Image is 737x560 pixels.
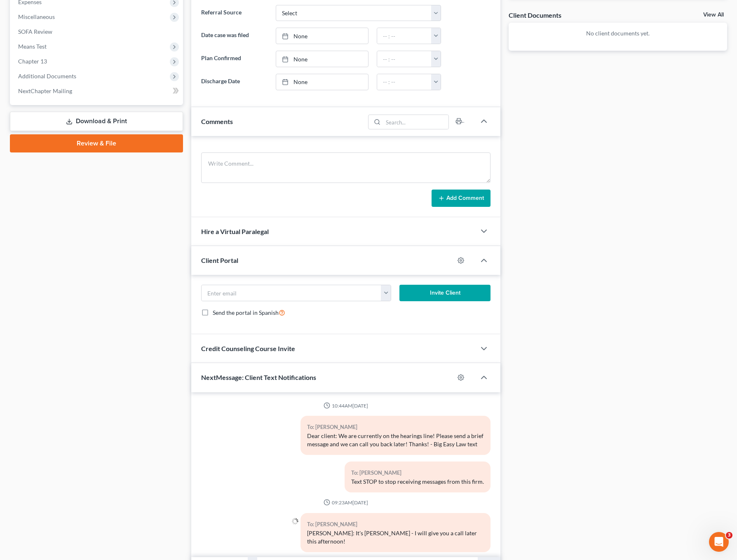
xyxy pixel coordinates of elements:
[201,373,316,381] span: NextMessage: Client Text Notifications
[18,28,52,35] span: SOFA Review
[276,28,368,44] a: None
[709,532,729,552] iframe: Intercom live chat
[515,29,721,37] p: No client documents yet.
[377,28,432,44] input: -- : --
[201,256,238,264] span: Client Portal
[18,87,72,94] span: NextChapter Mailing
[377,51,432,67] input: -- : --
[377,74,432,90] input: -- : --
[703,12,724,18] a: View All
[18,13,55,20] span: Miscellaneous
[383,115,449,129] input: Search...
[432,190,491,207] button: Add Comment
[509,11,561,19] div: Client Documents
[201,227,269,235] span: Hire a Virtual Paralegal
[292,518,298,525] img: loading-94b0b3e1ba8af40f4fa279cbd2939eec65efbab3f2d82603d4e2456fc2c12017.gif
[12,84,183,98] a: NextChapter Mailing
[10,112,183,131] a: Download & Print
[197,5,272,21] label: Referral Source
[202,285,381,301] input: Enter email
[201,402,491,409] div: 10:44AM[DATE]
[399,285,491,301] button: Invite Client
[12,24,183,39] a: SOFA Review
[351,478,484,486] div: Text STOP to stop receiving messages from this firm.
[276,51,368,67] a: None
[18,58,47,65] span: Chapter 13
[307,432,484,448] div: Dear client: We are currently on the hearings line! Please send a brief message and we can call y...
[351,468,484,478] div: To: [PERSON_NAME]
[18,43,47,50] span: Means Test
[213,309,279,316] span: Send the portal in Spanish
[10,134,183,152] a: Review & File
[201,499,491,506] div: 09:23AM[DATE]
[197,51,272,67] label: Plan Confirmed
[307,422,484,432] div: To: [PERSON_NAME]
[276,74,368,90] a: None
[197,28,272,44] label: Date case was filed
[726,532,732,539] span: 3
[307,520,484,529] div: To: [PERSON_NAME]
[201,344,295,352] span: Credit Counseling Course Invite
[201,117,233,125] span: Comments
[197,74,272,90] label: Discharge Date
[18,73,76,80] span: Additional Documents
[307,529,484,546] div: [PERSON_NAME]: It's [PERSON_NAME] - I will give you a call later this afternoon!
